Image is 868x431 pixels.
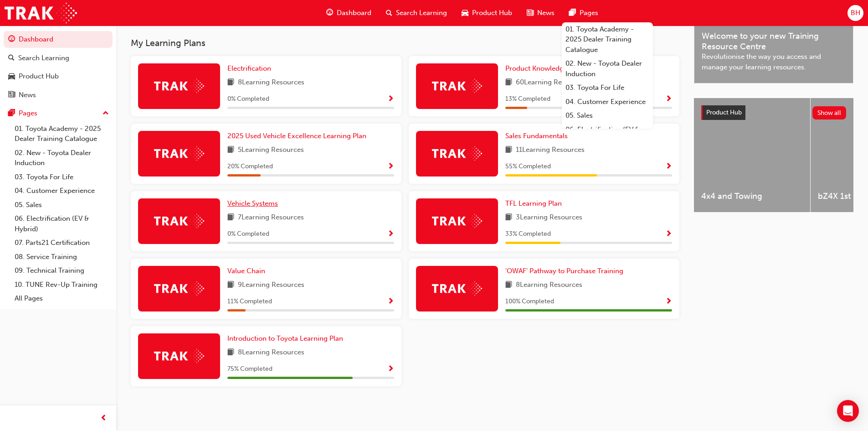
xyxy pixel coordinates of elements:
a: Search Learning [4,50,113,67]
span: 4x4 and Towing [701,191,803,202]
span: 'OWAF' Pathway to Purchase Training [505,267,623,275]
div: Product Hub [19,71,59,82]
a: 03. Toyota For Life [562,81,653,95]
a: 08. Service Training [11,250,113,264]
span: Introduction to Toyota Learning Plan [227,334,343,343]
div: Open Intercom Messenger [837,400,859,422]
a: 06. Electrification (EV & Hybrid) [11,212,113,236]
img: Trak [154,79,204,93]
button: DashboardSearch LearningProduct HubNews [4,29,113,105]
img: Trak [154,281,204,296]
a: 10. TUNE Rev-Up Training [11,278,113,292]
span: TFL Learning Plan [505,199,562,208]
span: book-icon [505,280,512,291]
span: 11 Learning Resources [516,145,585,156]
span: Electrification [227,64,271,73]
span: book-icon [505,77,512,88]
span: Show Progress [387,365,394,374]
span: search-icon [386,7,392,19]
span: Sales Fundamentals [505,132,568,140]
span: 11 % Completed [227,296,272,307]
span: Show Progress [387,298,394,306]
span: book-icon [505,212,512,223]
button: Show all [812,106,847,119]
span: book-icon [227,212,234,223]
span: 5 Learning Resources [238,145,304,156]
a: 06. Electrification (EV & Hybrid) [562,123,653,147]
button: Show Progress [665,93,672,105]
button: Show Progress [387,93,394,105]
a: guage-iconDashboard [319,4,379,22]
img: Trak [432,281,482,296]
span: Show Progress [387,163,394,171]
a: 05. Sales [562,109,653,123]
img: Trak [432,214,482,228]
span: Product Hub [706,109,742,116]
span: car-icon [462,7,468,19]
a: 09. Technical Training [11,264,113,278]
span: book-icon [227,280,234,291]
button: Show Progress [387,161,394,172]
span: book-icon [227,347,234,358]
a: 07. Parts21 Certification [11,236,113,250]
div: News [19,90,36,100]
span: news-icon [8,91,15,99]
span: 0 % Completed [227,229,269,239]
span: 2025 Used Vehicle Excellence Learning Plan [227,132,366,140]
a: Electrification [227,63,275,74]
span: book-icon [227,145,234,156]
span: 8 Learning Resources [238,77,304,88]
span: Show Progress [665,163,672,171]
button: BH [847,5,863,21]
a: Vehicle Systems [227,198,282,209]
span: Show Progress [665,95,672,104]
img: Trak [5,3,77,23]
button: Show Progress [387,296,394,307]
a: 04. Customer Experience [11,184,113,198]
span: 8 Learning Resources [238,347,304,358]
a: TFL Learning Plan [505,198,565,209]
span: 100 % Completed [505,296,554,307]
a: 02. New - Toyota Dealer Induction [11,146,113,170]
a: 4x4 and Towing [694,98,810,212]
span: Show Progress [665,298,672,306]
a: Value Chain [227,266,269,276]
span: News [537,8,555,18]
button: Show Progress [665,228,672,240]
a: car-iconProduct Hub [454,4,519,22]
img: Trak [432,79,482,93]
span: 55 % Completed [505,161,551,172]
button: Pages [4,105,113,122]
a: news-iconNews [519,4,562,22]
a: pages-iconPages [562,4,606,22]
a: 05. Sales [11,198,113,212]
div: Pages [19,108,37,119]
a: News [4,87,113,104]
span: car-icon [8,73,15,81]
a: Introduction to Toyota Learning Plan [227,333,347,344]
span: prev-icon [100,413,107,424]
img: Trak [432,146,482,161]
span: Value Chain [227,267,265,275]
a: 02. New - Toyota Dealer Induction [562,57,653,81]
span: Show Progress [387,95,394,104]
button: Show Progress [665,161,672,172]
span: 75 % Completed [227,364,272,374]
span: book-icon [227,77,234,88]
a: Dashboard [4,31,113,48]
span: guage-icon [8,36,15,44]
span: 0 % Completed [227,94,269,104]
a: 01. Toyota Academy - 2025 Dealer Training Catalogue [562,22,653,57]
span: Product Knowledge [505,64,567,73]
div: Search Learning [18,53,69,63]
a: Product Hub [4,68,113,85]
span: 8 Learning Resources [516,280,582,291]
span: Pages [580,8,598,18]
a: Sales Fundamentals [505,131,571,141]
span: BH [851,8,860,18]
span: 33 % Completed [505,229,551,239]
img: Trak [154,214,204,228]
span: 7 Learning Resources [238,212,304,223]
